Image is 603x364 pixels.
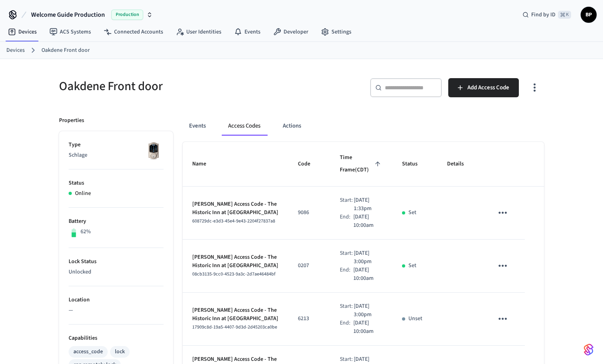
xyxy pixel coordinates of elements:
[192,324,277,331] span: 17909c8d-19a5-4407-9d3d-2d45203ca0be
[531,11,556,19] span: Find by ID
[340,196,354,213] div: Start:
[298,262,321,270] p: 0207
[69,306,164,315] p: —
[354,249,382,266] p: [DATE] 3:00pm
[69,141,164,149] p: Type
[447,158,474,170] span: Details
[276,116,307,136] button: Actions
[73,348,103,356] div: access_code
[41,46,90,55] a: Oakdene Front door
[192,158,217,170] span: Name
[69,151,164,159] p: Schlage
[111,10,143,20] span: Production
[267,25,315,39] a: Developer
[340,152,382,177] span: Time Frame(CDT)
[408,209,416,217] p: Set
[402,158,428,170] span: Status
[222,116,267,136] button: Access Codes
[354,196,382,213] p: [DATE] 1:33pm
[353,213,383,230] p: [DATE] 10:00am
[558,11,571,19] span: ⌘ K
[354,302,382,319] p: [DATE] 3:00pm
[115,348,125,356] div: lock
[192,218,275,224] span: 608729dc-e3d3-45e4-9e43-2204f27837a8
[192,253,279,270] p: [PERSON_NAME] Access Code - The Historic Inn at [GEOGRAPHIC_DATA]
[59,116,84,125] p: Properties
[69,179,164,187] p: Status
[340,249,354,266] div: Start:
[516,8,577,22] div: Find by ID⌘ K
[298,209,321,217] p: 9086
[192,306,279,323] p: [PERSON_NAME] Access Code - The Historic Inn at [GEOGRAPHIC_DATA]
[69,296,164,304] p: Location
[69,258,164,266] p: Lock Status
[183,116,212,136] button: Events
[69,268,164,276] p: Unlocked
[340,266,353,283] div: End:
[581,8,596,22] span: BP
[353,319,383,336] p: [DATE] 10:00am
[43,25,97,39] a: ACS Systems
[192,271,276,277] span: 08cb3135-9cc0-4523-9a3c-2d7ae46484bf
[6,46,25,55] a: Devices
[581,7,597,23] button: BP
[298,315,321,323] p: 6213
[31,10,105,20] span: Welcome Guide Production
[2,25,43,39] a: Devices
[59,78,297,94] h5: Oakdene Front door
[97,25,169,39] a: Connected Accounts
[448,78,519,97] button: Add Access Code
[144,141,164,161] img: Schlage Sense Smart Deadbolt with Camelot Trim, Front
[228,25,267,39] a: Events
[69,217,164,226] p: Battery
[183,116,544,136] div: ant example
[315,25,358,39] a: Settings
[75,189,91,198] p: Online
[69,334,164,342] p: Capabilities
[340,319,353,336] div: End:
[192,200,279,217] p: [PERSON_NAME] Access Code - The Historic Inn at [GEOGRAPHIC_DATA]
[353,266,383,283] p: [DATE] 10:00am
[408,262,416,270] p: Set
[340,213,353,230] div: End:
[340,302,354,319] div: Start:
[298,158,321,170] span: Code
[169,25,228,39] a: User Identities
[408,315,422,323] p: Unset
[584,343,593,356] img: SeamLogoGradient.69752ec5.svg
[81,228,91,236] p: 62%
[467,83,509,93] span: Add Access Code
